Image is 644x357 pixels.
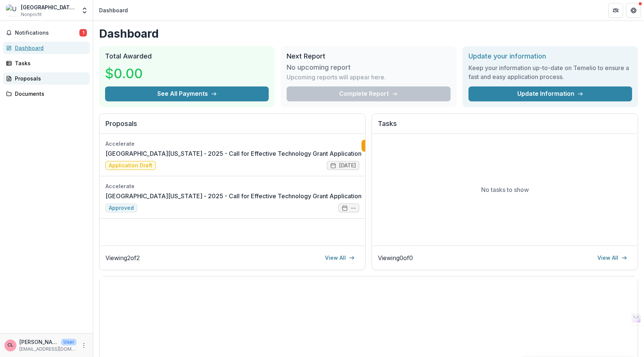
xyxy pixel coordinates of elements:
[287,73,386,82] p: Upcoming reports will appear here.
[468,52,632,60] h2: Update your information
[3,72,90,85] a: Proposals
[99,27,638,40] h1: Dashboard
[287,52,450,60] h2: Next Report
[15,90,84,98] div: Documents
[21,3,76,11] div: [GEOGRAPHIC_DATA][US_STATE]
[481,185,529,194] p: No tasks to show
[468,86,632,101] a: Update Information
[19,338,58,346] p: [PERSON_NAME]
[99,6,128,14] div: Dashboard
[79,29,87,37] span: 1
[3,57,90,69] a: Tasks
[321,252,359,264] a: View All
[79,3,90,18] button: Open entity switcher
[105,192,362,200] a: [GEOGRAPHIC_DATA][US_STATE] - 2025 - Call for Effective Technology Grant Application
[61,339,76,345] p: User
[468,63,632,81] h3: Keep your information up-to-date on Temelio to ensure a fast and easy application process.
[105,253,140,262] p: Viewing 2 of 2
[105,63,161,83] h3: $0.00
[7,343,13,348] div: Chenglu Li
[287,63,351,72] h3: No upcoming report
[105,120,359,134] h2: Proposals
[105,86,269,101] button: See All Payments
[378,253,413,262] p: Viewing 0 of 0
[96,5,131,16] nav: breadcrumb
[15,75,84,82] div: Proposals
[593,252,632,264] a: View All
[608,3,623,18] button: Partners
[19,346,76,353] p: [EMAIL_ADDRESS][DOMAIN_NAME]
[378,120,632,134] h2: Tasks
[105,149,362,158] a: [GEOGRAPHIC_DATA][US_STATE] - 2025 - Call for Effective Technology Grant Application
[6,4,18,16] img: University of Utah
[626,3,641,18] button: Get Help
[3,88,90,100] a: Documents
[362,140,404,152] a: Complete
[15,59,84,67] div: Tasks
[15,44,84,52] div: Dashboard
[3,42,90,54] a: Dashboard
[3,27,90,39] button: Notifications1
[79,341,88,350] button: More
[21,11,42,18] span: Nonprofit
[15,30,79,36] span: Notifications
[105,52,269,60] h2: Total Awarded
